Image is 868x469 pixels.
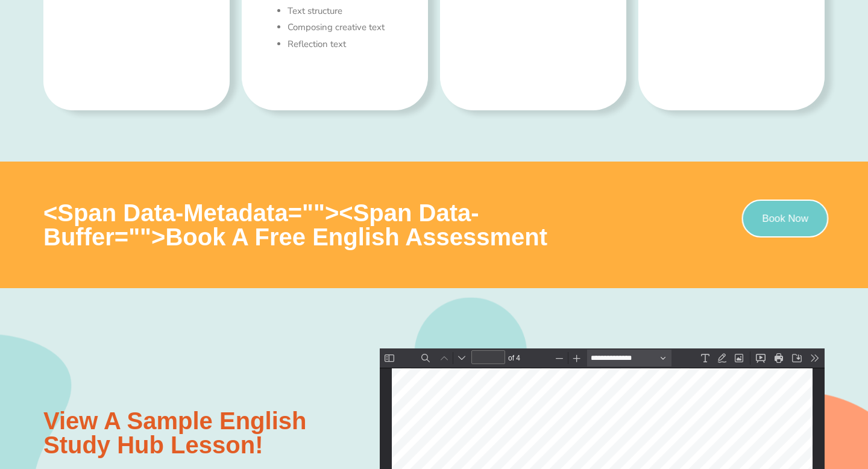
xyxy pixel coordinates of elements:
[202,75,215,89] span: 
[165,136,172,143] span: 
[661,333,868,469] iframe: Chat Widget
[101,175,105,183] span: J
[177,165,184,172] span: W
[285,136,292,143] span: 
[98,119,105,130] span: Z
[105,165,107,172] span: (
[218,146,221,153] span: J
[108,175,113,183] span: D
[196,175,201,183] span: X
[96,136,104,143] span: 
[164,175,169,183] span: H
[132,136,137,143] span: O
[176,175,181,183] span: Q
[270,136,277,143] span: 
[178,75,182,89] span: [
[116,75,126,89] span: D
[75,136,82,143] span: 
[179,146,186,153] span: 
[222,136,227,143] span: H
[99,75,109,89] span: U
[108,136,112,143] span: J
[321,136,328,143] span: 
[216,175,221,183] span: Q
[160,175,168,183] span: 
[120,175,127,183] span: 
[262,136,268,143] span: U
[252,136,259,143] span: W
[266,136,271,143] span: V
[233,75,242,89] span: V
[97,146,104,153] span: 
[191,165,193,172] span: "
[153,165,158,172] span: K
[162,175,169,183] span: W
[95,175,100,183] span: U
[332,136,337,143] span: X
[348,136,354,143] span: U
[222,146,229,153] span: 
[74,146,81,153] span: 
[247,175,253,183] span: R
[144,165,149,172] span: D
[200,175,205,183] span: V
[66,119,69,130] span: (
[159,165,164,172] span: V
[140,146,148,153] span: 
[251,175,259,183] span: 
[198,136,206,143] span: W
[128,175,134,183] span: H
[225,75,234,89] span: V
[137,136,144,143] span: 
[92,75,102,89] span: H
[66,175,70,183] span: 3
[151,136,156,143] span: L
[121,146,125,153] span: V
[171,146,176,153] span: Q
[90,175,96,183] span: D
[267,175,274,183] span: 
[210,75,213,89] span: /
[214,146,219,153] span: Q
[122,175,127,183] span: P
[182,175,186,183] span: T
[115,165,117,172] span: /
[157,136,161,143] span: F
[116,136,121,143] span: Q
[226,136,231,143] span: V
[108,146,116,153] span: 
[167,146,172,153] span: D
[231,136,239,143] span: W
[128,146,130,153] span: I
[71,136,77,143] span: Q
[742,200,829,238] a: Book Now
[123,119,128,130] span: J
[154,146,160,153] span: H
[90,119,93,130] span: \
[214,175,218,183] span: L
[110,165,113,172] span: (
[148,165,153,172] span: S
[184,136,192,143] span: W
[257,75,270,89] span: 
[139,136,146,143] span: 
[130,165,136,172] span: U
[78,119,86,130] span: V
[106,119,114,130] span: U
[220,175,227,183] span: 
[288,3,409,20] li: Text structure
[93,136,95,143] span: \
[160,136,166,143] span: H
[116,146,121,153] span: X
[85,136,90,143] span: V
[181,146,188,153] span: W
[242,146,246,153] span: L
[127,146,134,153] span: 
[156,175,162,183] span: D
[298,136,303,143] span: X
[216,136,221,143] span: L
[316,136,324,143] span: W
[166,165,171,172] span: U
[192,136,196,143] span: J
[184,165,190,172] span: U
